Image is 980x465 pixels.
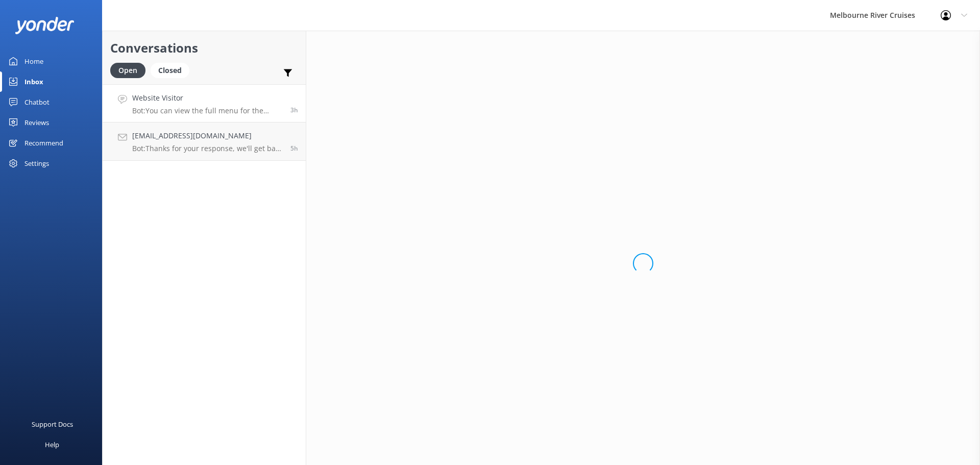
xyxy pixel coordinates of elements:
[110,38,298,58] h2: Conversations
[151,63,189,78] div: Closed
[24,51,43,71] div: Home
[132,92,283,104] h4: Website Visitor
[151,64,194,76] a: Closed
[32,414,73,434] div: Support Docs
[290,106,298,114] span: 11:27am 13-Aug-2025 (UTC +10:00) Australia/Sydney
[132,144,283,153] p: Bot: Thanks for your response, we'll get back to you as soon as we can during opening hours.
[110,64,151,76] a: Open
[15,17,74,34] img: yonder-white-logo.png
[24,153,49,174] div: Settings
[290,144,298,153] span: 09:18am 13-Aug-2025 (UTC +10:00) Australia/Sydney
[45,434,59,455] div: Help
[24,133,63,153] div: Recommend
[103,123,306,161] a: [EMAIL_ADDRESS][DOMAIN_NAME]Bot:Thanks for your response, we'll get back to you as soon as we can...
[103,84,306,123] a: Website VisitorBot:You can view the full menu for the Spirit of Melbourne Lunch Cruise, which inc...
[132,130,283,141] h4: [EMAIL_ADDRESS][DOMAIN_NAME]
[24,92,50,112] div: Chatbot
[24,71,43,92] div: Inbox
[24,112,49,133] div: Reviews
[132,106,283,115] p: Bot: You can view the full menu for the Spirit of Melbourne Lunch Cruise, which includes gluten-f...
[110,63,145,78] div: Open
